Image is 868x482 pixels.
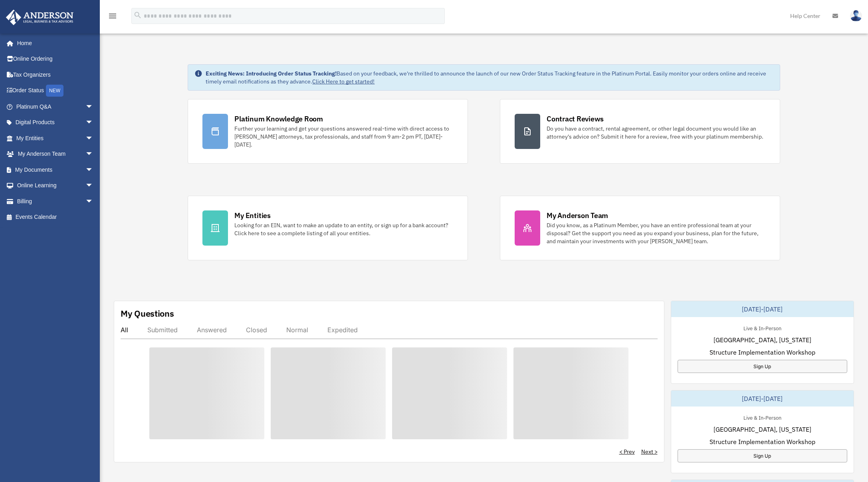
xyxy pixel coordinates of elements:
[547,210,608,220] div: My Anderson Team
[197,326,227,334] div: Answered
[547,221,765,245] div: Did you know, as a Platinum Member, you have an entire professional team at your disposal? Get th...
[619,448,635,456] a: < Prev
[85,178,101,194] span: arrow_drop_down
[327,326,358,334] div: Expedited
[188,99,468,164] a: Platinum Knowledge Room Further your learning and get your questions answered real-time with dire...
[85,162,101,178] span: arrow_drop_down
[713,335,811,345] span: [GEOGRAPHIC_DATA], [US_STATE]
[737,413,788,421] div: Live & In-Person
[6,115,105,131] a: Digital Productsarrow_drop_down
[85,115,101,131] span: arrow_drop_down
[188,196,468,260] a: My Entities Looking for an EIN, want to make an update to an entity, or sign up for a bank accoun...
[6,83,105,99] a: Order StatusNEW
[85,193,101,210] span: arrow_drop_down
[500,196,780,260] a: My Anderson Team Did you know, as a Platinum Member, you have an entire professional team at your...
[234,210,270,220] div: My Entities
[6,146,105,162] a: My Anderson Teamarrow_drop_down
[46,85,63,97] div: NEW
[6,162,105,178] a: My Documentsarrow_drop_down
[678,449,848,462] a: Sign Up
[234,221,453,237] div: Looking for an EIN, want to make an update to an entity, or sign up for a bank account? Click her...
[709,347,815,357] span: Structure Implementation Workshop
[85,146,101,163] span: arrow_drop_down
[286,326,308,334] div: Normal
[108,14,117,21] a: menu
[246,326,267,334] div: Closed
[234,114,323,124] div: Platinum Knowledge Room
[6,130,105,146] a: My Entitiesarrow_drop_down
[121,307,174,319] div: My Questions
[4,10,76,25] img: Anderson Advisors Platinum Portal
[108,11,117,21] i: menu
[713,424,811,434] span: [GEOGRAPHIC_DATA], [US_STATE]
[6,209,105,225] a: Events Calendar
[709,437,815,446] span: Structure Implementation Workshop
[737,323,788,332] div: Live & In-Person
[133,11,142,20] i: search
[6,51,105,67] a: Online Ordering
[6,178,105,194] a: Online Learningarrow_drop_down
[234,125,453,149] div: Further your learning and get your questions answered real-time with direct access to [PERSON_NAM...
[6,99,105,115] a: Platinum Q&Aarrow_drop_down
[500,99,780,164] a: Contract Reviews Do you have a contract, rental agreement, or other legal document you would like...
[547,114,604,124] div: Contract Reviews
[547,125,765,141] div: Do you have a contract, rental agreement, or other legal document you would like an attorney's ad...
[206,69,773,85] div: Based on your feedback, we're thrilled to announce the launch of our new Order Status Tracking fe...
[206,70,337,77] strong: Exciting News: Introducing Order Status Tracking!
[85,99,101,115] span: arrow_drop_down
[6,193,105,209] a: Billingarrow_drop_down
[312,78,375,85] a: Click Here to get started!
[147,326,178,334] div: Submitted
[85,130,101,147] span: arrow_drop_down
[850,10,862,22] img: User Pic
[671,301,854,317] div: [DATE]-[DATE]
[121,326,128,334] div: All
[6,35,101,51] a: Home
[6,67,105,83] a: Tax Organizers
[641,448,658,456] a: Next >
[678,360,848,373] a: Sign Up
[671,391,854,407] div: [DATE]-[DATE]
